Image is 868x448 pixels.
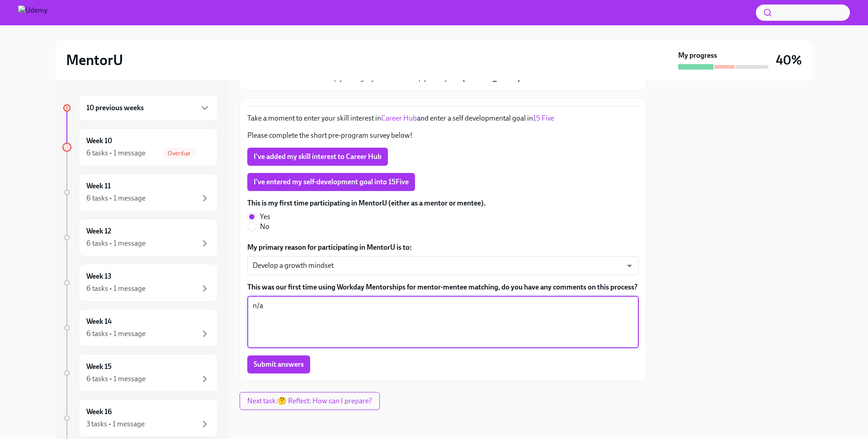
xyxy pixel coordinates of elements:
[86,329,146,339] div: 6 tasks • 1 message
[247,148,388,166] button: I've added my skill interest to Career Hub
[86,238,146,248] div: 6 tasks • 1 message
[247,243,639,252] label: My primary reason for participating in MentorU is to:
[86,148,146,158] div: 6 tasks • 1 message
[86,181,111,191] h6: Week 11
[247,131,639,140] p: Please complete the short pre-program survey below!
[247,256,639,275] div: Develop a growth mindset
[62,309,218,347] a: Week 146 tasks • 1 message
[254,177,409,187] span: I've entered my self-development goal into 15Five
[247,282,639,292] label: This was our first time using Workday Mentorships for mentor-mentee matching, do you have any com...
[162,150,196,157] span: Overdue
[66,51,123,69] h2: MentorU
[776,52,802,68] h3: 40%
[240,392,380,410] button: Next task:🤔 Reflect: How can I prepare?
[247,198,486,208] label: This is my first time participating in MentorU (either as a mentor or mentee).
[62,219,218,257] a: Week 126 tasks • 1 message
[62,264,218,302] a: Week 136 tasks • 1 message
[86,419,145,429] div: 3 tasks • 1 message
[381,114,417,122] a: Career Hub
[18,5,47,20] img: Udemy
[86,362,112,372] h6: Week 15
[86,284,146,294] div: 6 tasks • 1 message
[260,222,269,232] span: No
[86,193,146,203] div: 6 tasks • 1 message
[247,173,415,191] button: I've entered my self-development goal into 15Five
[86,271,112,281] h6: Week 13
[62,354,218,392] a: Week 156 tasks • 1 message
[86,374,146,384] div: 6 tasks • 1 message
[62,399,218,437] a: Week 163 tasks • 1 message
[86,103,144,113] h6: 10 previous weeks
[79,95,218,121] div: 10 previous weeks
[247,397,372,406] span: Next task : 🤔 Reflect: How can I prepare?
[86,317,112,327] h6: Week 14
[247,113,639,123] p: Take a moment to enter your skill interest in and enter a self developmental goal in
[533,114,554,122] a: 15 Five
[86,226,111,236] h6: Week 12
[86,407,112,417] h6: Week 16
[62,173,218,211] a: Week 116 tasks • 1 message
[678,51,717,61] strong: My progress
[86,136,112,146] h6: Week 10
[260,212,270,222] span: Yes
[253,300,633,344] textarea: n/a
[247,355,310,373] button: Submit answers
[254,360,304,369] span: Submit answers
[254,152,382,161] span: I've added my skill interest to Career Hub
[62,128,218,166] a: Week 106 tasks • 1 messageOverdue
